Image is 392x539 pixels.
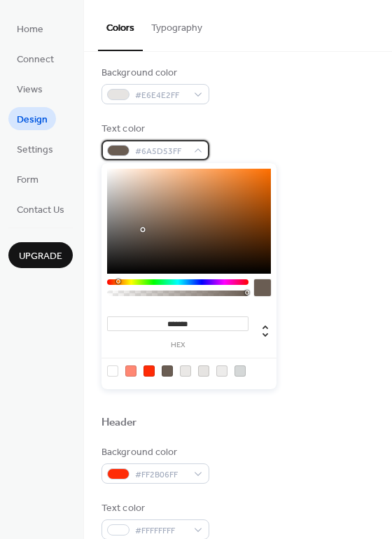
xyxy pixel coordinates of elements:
[17,143,53,157] span: Settings
[8,242,73,268] button: Upgrade
[17,173,38,188] span: Form
[216,365,227,377] div: rgb(237, 236, 235)
[234,365,246,377] div: rgb(213, 216, 216)
[101,122,206,136] div: Text color
[17,203,64,218] span: Contact Us
[125,365,136,377] div: rgb(255, 135, 115)
[17,83,43,97] span: Views
[17,52,54,67] span: Connect
[101,416,137,430] div: Header
[17,113,48,127] span: Design
[17,22,43,37] span: Home
[135,468,187,482] span: #FF2B06FF
[8,167,47,190] a: Form
[143,365,155,377] div: rgb(255, 43, 6)
[135,144,187,159] span: #6A5D53FF
[135,88,187,103] span: #E6E4E2FF
[198,365,209,377] div: rgb(230, 228, 226)
[180,365,191,377] div: rgb(234, 232, 230)
[135,524,187,538] span: #FFFFFFFF
[19,249,62,264] span: Upgrade
[101,445,206,460] div: Background color
[107,342,248,349] label: hex
[8,137,62,160] a: Settings
[8,47,62,70] a: Connect
[101,501,206,516] div: Text color
[107,365,118,377] div: rgb(255, 255, 255)
[162,365,173,377] div: rgb(106, 93, 83)
[8,77,51,100] a: Views
[8,17,52,40] a: Home
[8,107,56,130] a: Design
[8,197,73,220] a: Contact Us
[101,66,206,80] div: Background color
